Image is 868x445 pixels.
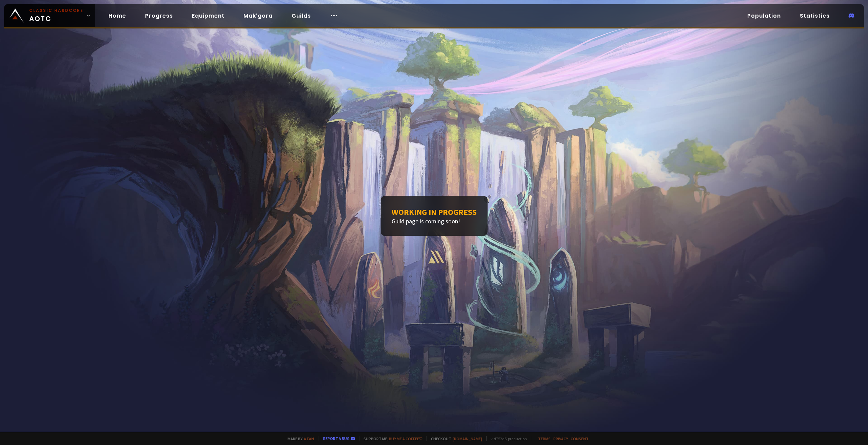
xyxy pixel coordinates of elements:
a: Consent [571,436,589,441]
a: Guilds [286,9,316,23]
a: a fan [304,436,314,441]
span: Made by [283,436,314,441]
span: Support me, [359,436,422,441]
span: Checkout [427,436,482,441]
span: AOTC [29,7,83,24]
a: Home [103,9,132,23]
a: Classic HardcoreAOTC [4,4,95,27]
span: v. d752d5 - production [486,436,527,441]
a: Equipment [186,9,230,23]
a: Privacy [553,436,568,441]
a: Terms [538,436,551,441]
a: Mak'gora [238,9,278,23]
a: Statistics [794,9,835,23]
small: Classic Hardcore [29,7,83,14]
div: Guild page is coming soon! [381,196,488,236]
a: Progress [140,9,178,23]
a: Population [742,9,786,23]
h1: Working in progress [392,207,477,217]
a: Buy me a coffee [389,436,422,441]
a: [DOMAIN_NAME] [453,436,482,441]
a: Report a bug [323,436,350,441]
